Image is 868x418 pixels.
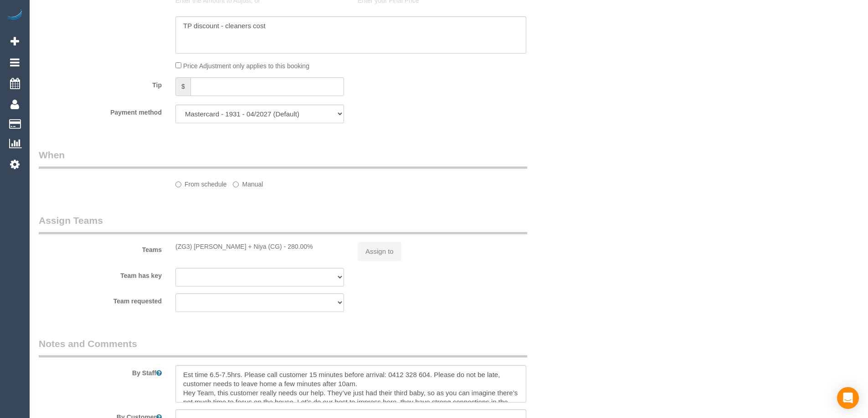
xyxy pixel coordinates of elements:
label: Manual [233,176,263,189]
label: Payment method [32,105,169,117]
span: $ [175,77,190,96]
input: Manual [233,181,239,187]
label: Team has key [32,268,169,280]
label: By Staff [32,365,169,378]
div: (ZG3) [PERSON_NAME] + Niya (CG) - 280.00% [175,242,344,251]
span: Price Adjustment only applies to this booking [183,62,309,70]
legend: When [39,148,527,169]
legend: Assign Teams [39,214,527,234]
label: Teams [32,242,169,254]
input: From schedule [175,181,181,187]
label: From schedule [175,176,227,189]
div: Open Intercom Messenger [837,387,859,409]
img: Automaid Logo [5,9,24,22]
legend: Notes and Comments [39,337,527,358]
label: Team requested [32,293,169,306]
label: Tip [32,77,169,90]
